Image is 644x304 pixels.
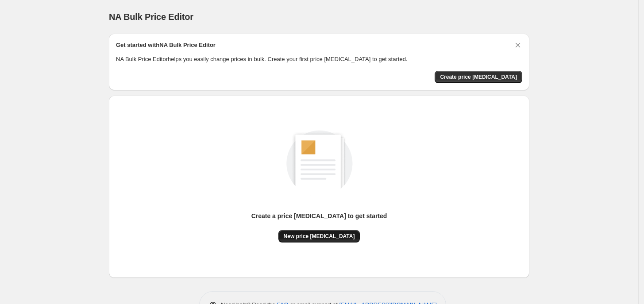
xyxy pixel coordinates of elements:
[251,212,387,220] p: Create a price [MEDICAL_DATA] to get started
[116,41,216,50] h2: Get started with NA Bulk Price Editor
[435,71,522,83] button: Create price change job
[284,233,355,240] span: New price [MEDICAL_DATA]
[116,55,522,64] p: NA Bulk Price Editor helps you easily change prices in bulk. Create your first price [MEDICAL_DAT...
[440,73,517,81] span: Create price [MEDICAL_DATA]
[109,12,193,22] span: NA Bulk Price Editor
[513,41,522,50] button: Dismiss card
[278,230,360,242] button: New price [MEDICAL_DATA]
